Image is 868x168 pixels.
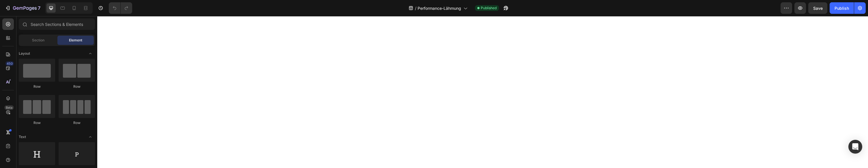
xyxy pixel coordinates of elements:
span: Layout [19,51,30,56]
div: Open Intercom Messenger [848,140,862,154]
span: Text [19,134,26,140]
span: Published [481,5,497,11]
span: Section [32,38,44,43]
div: 450 [5,61,14,66]
button: Save [808,2,827,14]
span: Toggle open [86,49,95,58]
div: Publish [835,5,849,11]
span: Toggle open [86,132,95,142]
p: 7 [38,5,40,12]
iframe: Design area [97,16,868,168]
span: Save [813,6,823,11]
div: Row [19,120,55,125]
button: Publish [830,2,854,14]
div: Beta [4,105,14,110]
span: Element [69,38,82,43]
div: Row [59,84,95,89]
div: Row [19,84,55,89]
button: 7 [2,2,43,14]
span: Performance-Lähmung [418,5,461,11]
input: Search Sections & Elements [19,18,95,30]
div: Row [59,120,95,125]
div: Undo/Redo [109,2,132,14]
span: / [415,5,416,11]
